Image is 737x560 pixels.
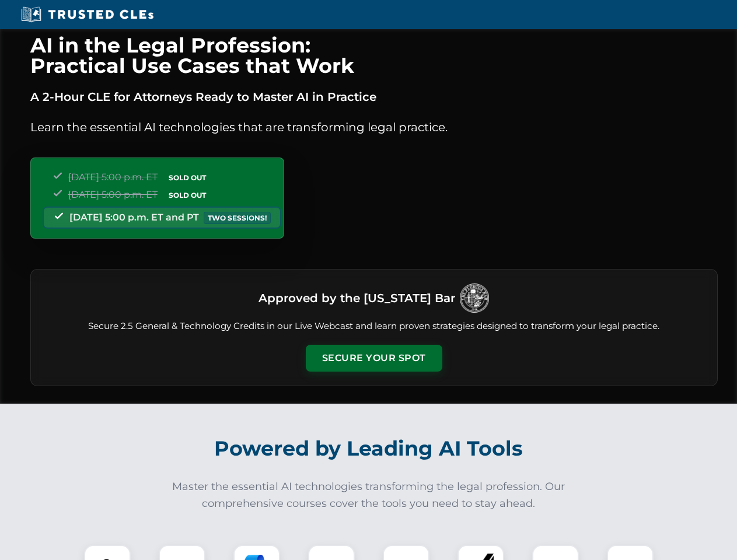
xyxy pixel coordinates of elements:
button: Secure Your Spot [306,345,442,372]
h1: AI in the Legal Profession: Practical Use Cases that Work [30,35,718,76]
img: Logo [460,283,489,313]
p: A 2-Hour CLE for Attorneys Ready to Master AI in Practice [30,87,718,106]
p: Master the essential AI technologies transforming the legal profession. Our comprehensive courses... [165,478,573,512]
h2: Powered by Leading AI Tools [46,428,692,469]
img: Trusted CLEs [18,6,157,23]
p: Secure 2.5 General & Technology Credits in our Live Webcast and learn proven strategies designed ... [45,320,703,333]
span: SOLD OUT [165,171,210,184]
span: [DATE] 5:00 p.m. ET [68,171,158,183]
p: Learn the essential AI technologies that are transforming legal practice. [30,118,718,136]
span: [DATE] 5:00 p.m. ET [68,189,158,200]
span: SOLD OUT [165,189,210,201]
h3: Approved by the [US_STATE] Bar [259,288,455,309]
